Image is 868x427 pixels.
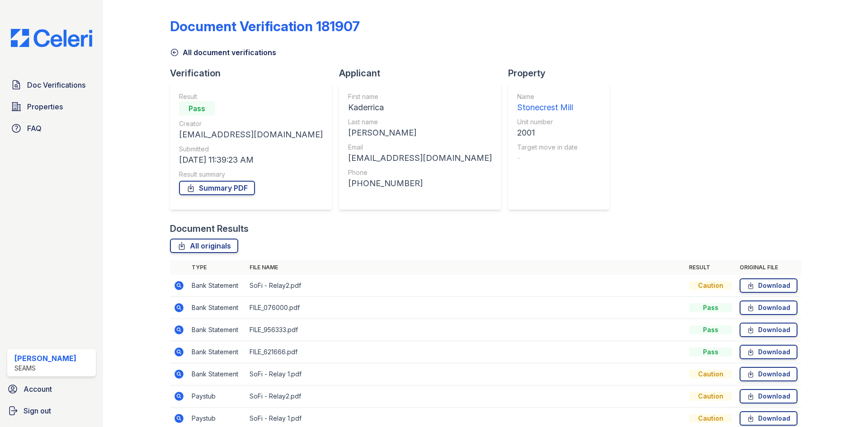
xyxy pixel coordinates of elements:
[689,281,732,290] div: Caution
[246,297,685,319] td: FILE_076000.pdf
[740,300,797,315] a: Download
[736,260,801,275] th: Original file
[246,363,685,385] td: SoFi - Relay 1.pdf
[517,117,578,127] div: Unit number
[7,119,96,137] a: FAQ
[348,92,492,101] div: First name
[179,128,323,141] div: [EMAIL_ADDRESS][DOMAIN_NAME]
[246,385,685,408] td: SoFi - Relay2.pdf
[246,319,685,341] td: FILE_956333.pdf
[4,380,99,398] a: Account
[170,239,238,253] a: All originals
[348,152,492,164] div: [EMAIL_ADDRESS][DOMAIN_NAME]
[179,145,323,154] div: Submitted
[4,402,99,420] a: Sign out
[188,341,246,363] td: Bank Statement
[24,405,51,416] span: Sign out
[348,127,492,139] div: [PERSON_NAME]
[517,143,578,152] div: Target move in date
[170,67,339,80] div: Verification
[740,323,797,337] a: Download
[170,47,276,58] a: All document verifications
[27,80,85,90] span: Doc Verifications
[179,170,323,179] div: Result summary
[689,347,732,357] div: Pass
[348,143,492,152] div: Email
[27,123,42,134] span: FAQ
[339,67,508,80] div: Applicant
[508,67,617,80] div: Property
[740,367,797,381] a: Download
[517,152,578,164] div: -
[4,29,99,47] img: CE_Logo_Blue-a8612792a0a2168367f1c8372b55b34899dd931a85d93a1a3d3e32e68fde9ad4.png
[27,101,63,112] span: Properties
[14,353,76,364] div: [PERSON_NAME]
[689,303,732,312] div: Pass
[689,370,732,379] div: Caution
[179,181,255,195] a: Summary PDF
[188,319,246,341] td: Bank Statement
[348,168,492,177] div: Phone
[170,222,249,235] div: Document Results
[517,92,578,101] div: Name
[7,76,96,94] a: Doc Verifications
[14,364,76,373] div: SEAMS
[517,101,578,114] div: Stonecrest Mill
[348,177,492,190] div: [PHONE_NUMBER]
[830,391,859,418] iframe: chat widget
[689,414,732,423] div: Caution
[170,18,360,34] div: Document Verification 181907
[188,275,246,297] td: Bank Statement
[188,385,246,408] td: Paystub
[179,154,323,166] div: [DATE] 11:39:23 AM
[689,325,732,334] div: Pass
[740,278,797,293] a: Download
[348,101,492,114] div: Kaderrica
[246,275,685,297] td: SoFi - Relay2.pdf
[740,345,797,359] a: Download
[24,384,52,394] span: Account
[246,341,685,363] td: FILE_621666.pdf
[740,411,797,426] a: Download
[517,92,578,114] a: Name Stonecrest Mill
[188,363,246,385] td: Bank Statement
[685,260,736,275] th: Result
[188,260,246,275] th: Type
[179,119,323,128] div: Creator
[348,117,492,127] div: Last name
[188,297,246,319] td: Bank Statement
[7,98,96,116] a: Properties
[740,389,797,404] a: Download
[179,101,215,116] div: Pass
[517,127,578,139] div: 2001
[179,92,323,101] div: Result
[246,260,685,275] th: File name
[689,392,732,401] div: Caution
